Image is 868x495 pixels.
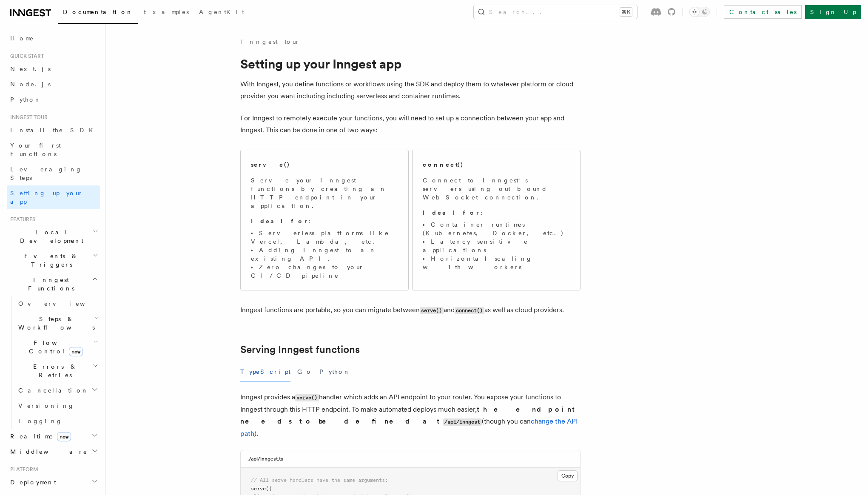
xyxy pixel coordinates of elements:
[240,150,409,290] a: serve()Serve your Inngest functions by creating an HTTP endpoint in your application.Ideal for:Se...
[455,307,484,314] code: connect()
[240,391,581,440] p: Inngest provides a handler which adds an API endpoint to your router. You expose your functions t...
[7,138,100,162] a: Your first Functions
[251,263,398,280] li: Zero changes to your CI/CD pipeline
[7,228,93,245] span: Local Development
[423,176,570,202] p: Connect to Inngest's servers using out-bound WebSocket connection.
[58,3,138,24] a: Documentation
[7,272,100,296] button: Inngest Functions
[423,254,570,271] li: Horizontal scaling with workers
[7,478,56,486] span: Deployment
[297,362,313,381] button: Go
[805,5,861,19] a: Sign Up
[7,296,100,429] div: Inngest Functions
[15,335,100,359] button: Flow Controlnew
[7,252,93,269] span: Events & Triggers
[251,176,398,210] p: Serve your Inngest functions by creating an HTTP endpoint in your application.
[63,9,133,15] span: Documentation
[423,220,570,237] li: Container runtimes (Kubernetes, Docker, etc.)
[251,229,398,246] li: Serverless platforms like Vercel, Lambda, etc.
[15,311,100,335] button: Steps & Workflows
[138,3,194,23] a: Examples
[143,9,189,15] span: Examples
[18,402,74,409] span: Versioning
[412,150,581,290] a: connect()Connect to Inngest's servers using out-bound WebSocket connection.Ideal for:Container ru...
[7,92,100,107] a: Python
[7,429,100,444] button: Realtimenew
[10,190,83,205] span: Setting up your app
[10,65,51,72] span: Next.js
[194,3,249,23] a: AgentKit
[10,81,51,88] span: Node.js
[10,96,41,103] span: Python
[423,160,464,169] h2: connect()
[10,166,82,181] span: Leveraging Steps
[7,122,100,138] a: Install the SDK
[7,53,44,60] span: Quick start
[15,362,92,379] span: Errors & Retries
[7,77,100,92] a: Node.js
[10,127,98,134] span: Install the SDK
[7,216,35,223] span: Features
[18,300,106,307] span: Overview
[7,225,100,248] button: Local Development
[251,246,398,263] li: Adding Inngest to an existing API.
[724,5,802,19] a: Contact sales
[15,413,100,429] a: Logging
[15,315,95,332] span: Steps & Workflows
[423,209,481,216] strong: Ideal for
[251,217,398,225] p: :
[7,162,100,185] a: Leveraging Steps
[57,432,71,441] span: new
[7,248,100,272] button: Events & Triggers
[15,339,94,356] span: Flow Control
[689,7,710,17] button: Toggle dark mode
[240,56,581,71] h1: Setting up your Inngest app
[251,486,266,492] span: serve
[199,9,244,15] span: AgentKit
[251,477,388,483] span: // All serve handlers have the same arguments:
[7,185,100,209] a: Setting up your app
[7,444,100,459] button: Middleware
[620,8,632,16] kbd: ⌘K
[251,160,290,169] h2: serve()
[423,237,570,254] li: Latency sensitive applications
[7,432,71,441] span: Realtime
[7,466,38,473] span: Platform
[420,307,444,314] code: serve()
[15,398,100,413] a: Versioning
[240,344,360,356] a: Serving Inngest functions
[295,394,319,401] code: serve()
[251,218,309,225] strong: Ideal for
[7,475,100,490] button: Deployment
[18,418,63,424] span: Logging
[240,78,581,102] p: With Inngest, you define functions or workflows using the SDK and deploy them to whatever platfor...
[474,5,637,19] button: Search...⌘K
[15,386,88,395] span: Cancellation
[7,114,48,121] span: Inngest tour
[558,470,578,481] button: Copy
[266,486,272,492] span: ({
[7,447,88,456] span: Middleware
[240,304,581,316] p: Inngest functions are portable, so you can migrate between and as well as cloud providers.
[240,362,290,381] button: TypeScript
[240,112,581,136] p: For Inngest to remotely execute your functions, you will need to set up a connection between your...
[248,455,283,462] h3: ./api/inngest.ts
[423,208,570,217] p: :
[7,61,100,77] a: Next.js
[240,37,300,46] a: Inngest tour
[7,31,100,46] a: Home
[69,347,83,356] span: new
[7,276,92,293] span: Inngest Functions
[15,296,100,311] a: Overview
[15,383,100,398] button: Cancellation
[10,142,61,157] span: Your first Functions
[443,418,482,426] code: /api/inngest
[10,34,34,43] span: Home
[319,362,350,381] button: Python
[15,359,100,383] button: Errors & Retries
